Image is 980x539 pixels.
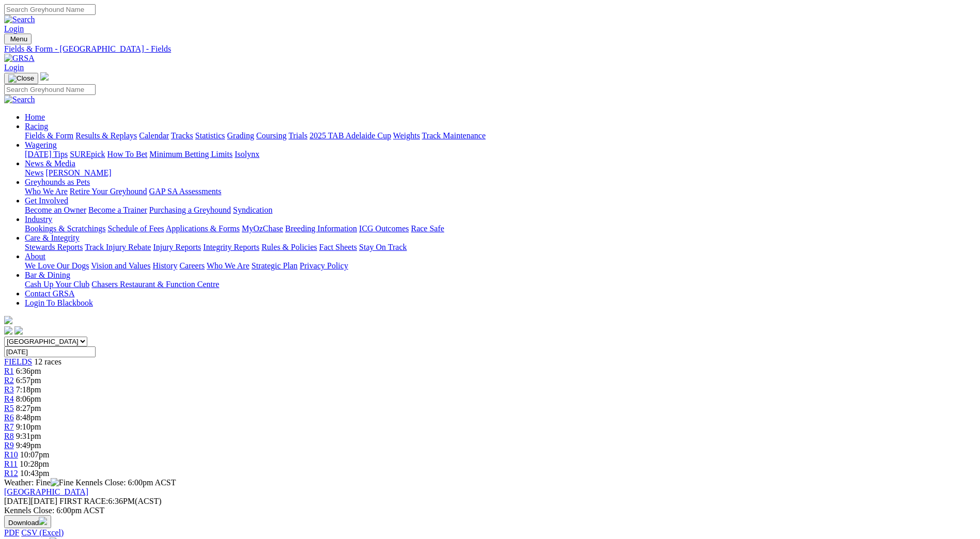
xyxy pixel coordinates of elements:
[309,131,391,140] a: 2025 TAB Adelaide Cup
[4,404,14,413] span: R5
[10,35,27,43] span: Menu
[25,205,976,215] div: Get Involved
[227,131,254,140] a: Grading
[75,478,176,487] span: Kennels Close: 6:00pm ACST
[285,224,357,233] a: Breeding Information
[25,140,57,149] a: Wagering
[393,131,420,140] a: Weights
[4,394,14,403] a: R4
[4,478,75,487] span: Weather: Fine
[20,459,49,468] span: 10:28pm
[25,252,45,261] a: About
[233,205,272,214] a: Syndication
[153,243,201,251] a: Injury Reports
[16,422,41,431] span: 9:10pm
[166,224,240,233] a: Applications & Forms
[25,131,976,140] div: Racing
[25,168,976,178] div: News & Media
[4,73,38,84] button: Toggle navigation
[300,261,348,270] a: Privacy Policy
[4,459,18,468] a: R11
[70,150,105,158] a: SUREpick
[25,271,70,279] a: Bar & Dining
[4,24,24,33] a: Login
[4,326,12,335] img: facebook.svg
[25,205,86,214] a: Become an Owner
[25,187,68,196] a: Who We Are
[4,528,19,537] a: PDF
[25,196,68,205] a: Get Involved
[8,74,34,83] img: Close
[242,224,283,233] a: MyOzChase
[51,478,73,487] img: Fine
[207,261,250,270] a: Who We Are
[16,394,41,403] span: 8:06pm
[34,357,61,366] span: 12 races
[20,469,50,478] span: 10:43pm
[4,34,32,44] button: Toggle navigation
[25,280,89,289] a: Cash Up Your Club
[25,298,93,307] a: Login To Blackbook
[25,122,48,131] a: Racing
[252,261,298,270] a: Strategic Plan
[16,385,41,394] span: 7:18pm
[16,376,41,385] span: 6:57pm
[25,150,976,159] div: Wagering
[4,413,14,422] a: R6
[40,72,49,81] img: logo-grsa-white.png
[4,346,96,357] input: Select date
[25,215,52,224] a: Industry
[107,224,164,233] a: Schedule of Fees
[256,131,287,140] a: Coursing
[59,497,162,505] span: 6:36PM(ACST)
[4,44,976,54] div: Fields & Form - [GEOGRAPHIC_DATA] - Fields
[25,233,80,242] a: Care & Integrity
[39,517,47,525] img: download.svg
[4,469,18,478] a: R12
[14,326,23,335] img: twitter.svg
[4,357,32,366] a: FIELDS
[149,205,231,214] a: Purchasing a Greyhound
[235,150,259,158] a: Isolynx
[4,432,14,440] span: R8
[20,450,50,459] span: 10:07pm
[195,131,225,140] a: Statistics
[16,404,41,413] span: 8:27pm
[25,224,105,233] a: Bookings & Scratchings
[139,131,169,140] a: Calendar
[4,450,18,459] a: R10
[25,131,73,140] a: Fields & Form
[179,261,205,270] a: Careers
[261,243,317,251] a: Rules & Policies
[16,441,41,450] span: 9:49pm
[59,497,108,505] span: FIRST RACE:
[288,131,307,140] a: Trials
[25,224,976,233] div: Industry
[4,95,35,104] img: Search
[25,289,74,298] a: Contact GRSA
[4,316,12,324] img: logo-grsa-white.png
[91,280,219,289] a: Chasers Restaurant & Function Centre
[4,422,14,431] a: R7
[4,367,14,375] a: R1
[70,187,147,196] a: Retire Your Greyhound
[152,261,177,270] a: History
[21,528,64,537] a: CSV (Excel)
[4,441,14,450] a: R9
[25,113,45,121] a: Home
[4,487,88,496] a: [GEOGRAPHIC_DATA]
[4,385,14,394] a: R3
[25,150,68,158] a: [DATE] Tips
[25,280,976,289] div: Bar & Dining
[25,261,89,270] a: We Love Our Dogs
[203,243,259,251] a: Integrity Reports
[4,63,24,72] a: Login
[149,187,222,196] a: GAP SA Assessments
